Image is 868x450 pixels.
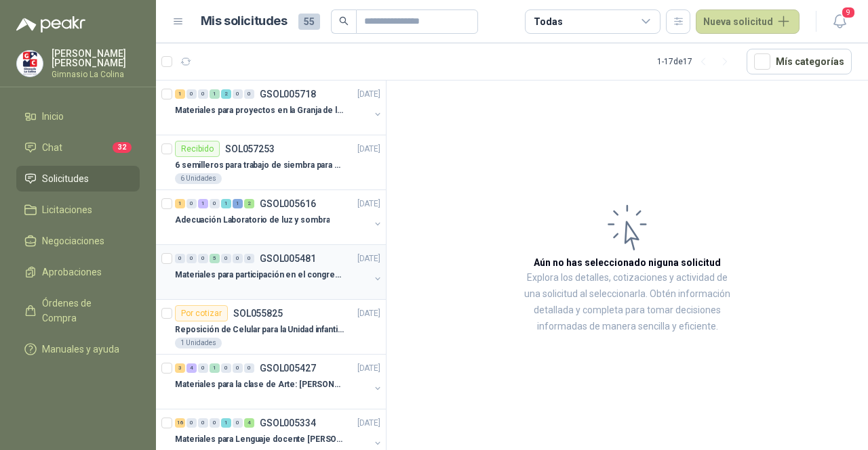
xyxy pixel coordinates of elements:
div: 0 [210,199,220,208]
div: 0 [221,363,231,373]
div: 0 [186,254,197,263]
p: GSOL005427 [260,363,316,373]
p: [DATE] [357,143,380,156]
p: Materiales para proyectos en la Granja de la UI [175,104,344,117]
a: Chat32 [16,135,140,160]
div: 1 [175,89,185,99]
div: 0 [198,363,208,373]
p: [PERSON_NAME] [PERSON_NAME] [52,49,140,68]
p: SOL055825 [233,309,283,318]
img: Logo peakr [16,16,85,32]
div: 1 Unidades [175,338,222,348]
p: 6 semilleros para trabajo de siembra para estudiantes en la granja [175,159,344,172]
span: Manuales y ayuda [42,342,119,357]
div: 2 [244,199,254,208]
span: 55 [298,14,320,30]
div: 0 [186,418,197,428]
a: Órdenes de Compra [16,290,140,331]
a: RecibidoSOL057253[DATE] 6 semilleros para trabajo de siembra para estudiantes en la granja6 Unidades [156,135,386,190]
div: 0 [244,254,254,263]
div: 0 [221,254,231,263]
div: 1 [210,89,220,99]
div: 0 [198,254,208,263]
p: [DATE] [357,252,380,265]
div: 1 [233,199,243,208]
span: Chat [42,140,62,155]
h3: Aún no has seleccionado niguna solicitud [534,255,721,270]
p: Adecuación Laboratorio de luz y sombra [175,214,330,227]
p: Materiales para participación en el congreso, UI [175,269,344,282]
div: 0 [210,418,220,428]
span: Licitaciones [42,202,92,217]
div: 4 [244,418,254,428]
a: Solicitudes [16,166,140,192]
div: 16 [175,418,185,428]
div: 1 [210,363,220,373]
div: 0 [233,254,243,263]
p: GSOL005334 [260,418,316,428]
a: 3 4 0 1 0 0 0 GSOL005427[DATE] Materiales para la clase de Arte: [PERSON_NAME] [175,360,383,403]
a: 1 0 1 0 1 1 2 GSOL005616[DATE] Adecuación Laboratorio de luz y sombra [175,196,383,239]
div: 0 [233,418,243,428]
p: [DATE] [357,198,380,210]
button: 9 [827,9,852,34]
a: Manuales y ayuda [16,336,140,362]
span: 9 [841,6,856,19]
p: Gimnasio La Colina [52,70,140,78]
div: 0 [198,89,208,99]
p: [DATE] [357,307,380,320]
div: Por cotizar [175,305,228,321]
div: 0 [244,89,254,99]
button: Nueva solicitud [696,9,800,34]
p: SOL057253 [225,144,275,154]
span: Órdenes de Compra [42,296,127,325]
p: Materiales para la clase de Arte: [PERSON_NAME] [175,378,344,391]
span: Negociaciones [42,233,104,248]
p: [DATE] [357,88,380,101]
p: [DATE] [357,417,380,430]
div: 1 - 17 de 17 [657,51,736,72]
span: Inicio [42,109,64,124]
div: 0 [198,418,208,428]
div: Todas [534,14,562,29]
p: Explora los detalles, cotizaciones y actividad de una solicitud al seleccionarla. Obtén informaci... [522,270,732,335]
div: 0 [186,89,197,99]
div: 6 Unidades [175,173,222,184]
div: 1 [198,199,208,208]
div: Recibido [175,141,220,157]
a: Aprobaciones [16,259,140,285]
a: Por cotizarSOL055825[DATE] Reposición de Celular para la Unidad infantil (con forro, y vidrio pro... [156,300,386,355]
img: Company Logo [17,51,43,76]
div: 0 [186,199,197,208]
p: Reposición de Celular para la Unidad infantil (con forro, y vidrio protector) [175,323,344,336]
div: 1 [175,199,185,208]
p: GSOL005481 [260,254,316,263]
p: GSOL005616 [260,199,316,208]
div: 2 [221,89,231,99]
div: 4 [186,363,197,373]
p: GSOL005718 [260,89,316,99]
span: search [339,16,349,26]
div: 0 [233,363,243,373]
h1: Mis solicitudes [201,12,288,31]
a: Inicio [16,104,140,129]
p: Materiales para Lenguaje docente [PERSON_NAME] [175,433,344,446]
div: 3 [175,363,185,373]
div: 0 [175,254,185,263]
div: 0 [244,363,254,373]
div: 5 [210,254,220,263]
p: [DATE] [357,362,380,375]
div: 1 [221,199,231,208]
a: 1 0 0 1 2 0 0 GSOL005718[DATE] Materiales para proyectos en la Granja de la UI [175,86,383,129]
div: 0 [233,89,243,99]
a: Negociaciones [16,228,140,254]
a: 0 0 0 5 0 0 0 GSOL005481[DATE] Materiales para participación en el congreso, UI [175,250,383,294]
span: Aprobaciones [42,265,102,279]
button: Mís categorías [747,49,852,74]
span: 32 [113,142,132,153]
div: 1 [221,418,231,428]
a: Licitaciones [16,197,140,223]
span: Solicitudes [42,171,89,186]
